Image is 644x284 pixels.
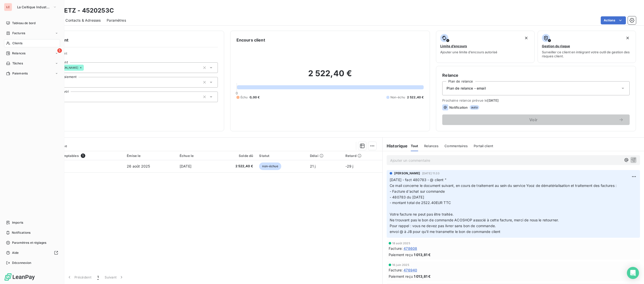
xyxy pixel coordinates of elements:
[389,252,413,257] span: Paiement reçu
[12,251,19,255] span: Aide
[390,200,451,205] span: - montant total de 2522.40EUR TTC
[12,71,28,76] span: Paiements
[12,220,23,225] span: Imports
[30,37,218,43] h6: Informations client
[440,44,467,48] span: Limite d’encours
[310,164,316,168] span: 21 j
[180,154,210,158] div: Échue le
[392,263,409,266] span: 16 juin 2025
[4,273,35,281] img: Logo LeanPay
[259,154,304,158] div: Statut
[390,229,500,234] span: envoi @ à JB pour qu'il me transmette le bon de commande client
[41,51,218,58] span: Propriétés Client
[127,154,174,158] div: Émise le
[12,51,25,56] span: Relances
[12,240,46,245] span: Paramètres et réglages
[390,183,617,188] span: Ce mail concerne le document suivant, en cours de traitement au sein du service Yooz de dématéria...
[411,144,418,148] span: Tout
[442,114,630,125] button: Voir
[390,224,496,228] span: Pour rappel : vous ne devez pas livrer sans bon de commande.
[259,163,281,170] span: non-échue
[12,31,25,35] span: Factures
[390,178,447,182] span: [DATE] - fact 480783 - @ client "
[390,218,559,222] span: Ne trouvant pas le bon de commande ACOSHOP associé à cette facture, merci de nous le retourner.
[390,95,405,100] span: Non-échu
[12,21,35,25] span: Tableau de bord
[64,272,94,282] button: Précédent
[542,44,570,48] span: Gestion du risque
[236,37,265,43] h6: Encours client
[442,72,630,78] h6: Relance
[474,144,493,148] span: Portail client
[310,154,339,158] div: Délai
[64,95,68,99] input: Ajouter une valeur
[389,274,413,279] span: Paiement reçu
[4,249,60,257] a: Aide
[449,105,468,109] span: Notification
[84,65,88,70] input: Ajouter une valeur
[424,144,438,148] span: Relances
[627,267,639,279] div: Open Intercom Messenger
[236,68,424,84] h2: 2 522,40 €
[390,189,445,193] span: - Facture d'achat sur commande
[236,91,238,95] span: 0
[216,154,253,158] div: Solde dû
[12,230,30,235] span: Notifications
[436,31,534,63] button: Limite d’encoursAjouter une limite d’encours autorisé
[383,143,408,149] h6: Historique
[538,31,636,63] button: Gestion du risqueSurveiller ce client en intégrant votre outil de gestion des risques client.
[345,154,379,158] div: Retard
[12,261,31,265] span: Déconnexion
[216,164,253,169] span: 2 522,40 €
[440,50,497,54] span: Ajouter une limite d’encours autorisé
[487,98,499,102] span: [DATE]
[470,105,479,110] span: auto
[17,5,51,9] span: La Celtique Industrielle
[4,3,12,11] div: LC
[442,98,630,102] span: Prochaine relance prévue le
[57,48,62,53] span: 5
[97,275,99,280] span: 1
[394,171,420,176] span: [PERSON_NAME]
[404,246,417,251] span: 478608
[389,267,403,273] span: Facture :
[94,272,102,282] button: 1
[345,164,353,168] span: -29 j
[389,246,403,251] span: Facture :
[447,86,486,91] span: Plan de relance - email
[65,18,101,23] span: Contacts & Adresses
[180,164,191,168] span: [DATE]
[601,16,626,24] button: Actions
[392,242,410,245] span: 18 août 2025
[404,267,417,273] span: 476940
[390,212,454,216] span: Votre facture ne peut pas être traitée.
[422,172,439,175] span: [DATE] 11:33
[81,153,85,158] span: 1
[250,95,260,100] span: 0,00 €
[12,41,22,46] span: Clients
[44,6,114,15] h3: SAS METZ - 4520253C
[414,274,431,279] span: 1 013,81 €
[542,50,632,58] span: Surveiller ce client en intégrant votre outil de gestion des risques client.
[390,195,424,199] span: - 480783 du [DATE]
[448,118,619,122] span: Voir
[107,18,126,23] span: Paramètres
[407,95,424,100] span: 2 522,40 €
[12,61,23,66] span: Tâches
[445,144,468,148] span: Commentaires
[102,272,127,282] button: Suivant
[47,153,121,158] div: Pièces comptables
[240,95,248,100] span: Échu
[127,164,150,168] span: 26 août 2025
[414,252,431,257] span: 1 013,81 €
